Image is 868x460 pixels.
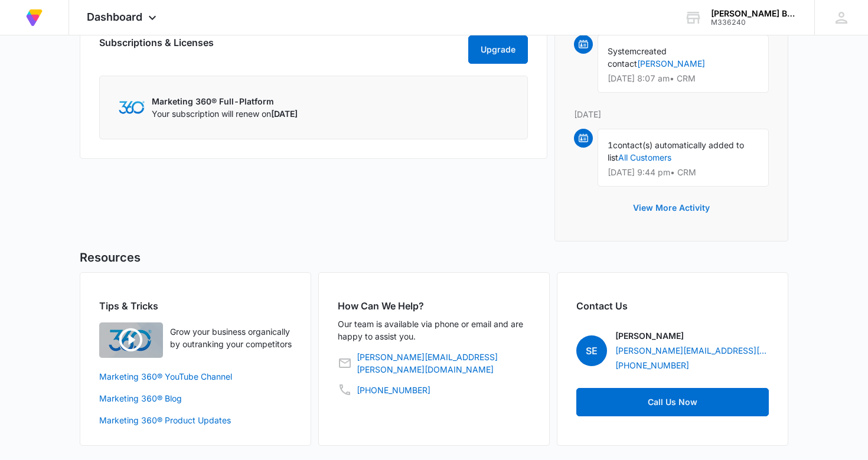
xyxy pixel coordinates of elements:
a: Marketing 360® Blog [99,392,292,404]
h2: Contact Us [576,299,769,313]
span: Dashboard [87,11,142,23]
img: Volusion [24,7,45,28]
p: Your subscription will renew on [152,107,298,120]
span: contact(s) automatically added to list [608,140,744,162]
a: [PERSON_NAME] [637,58,705,68]
a: All Customers [618,152,671,162]
p: [DATE] [574,108,769,120]
button: View More Activity [621,194,722,222]
p: Our team is available via phone or email and are happy to assist you. [338,318,530,342]
a: Marketing 360® Product Updates [99,414,292,426]
img: Marketing 360 Logo [119,101,145,113]
p: [DATE] 9:44 pm • CRM [608,168,759,177]
span: System [608,46,637,56]
div: account id [711,18,797,27]
p: [DATE] 8:07 am • CRM [608,74,759,83]
img: Quick Overview Video [99,322,163,358]
span: [DATE] [271,109,298,119]
p: Marketing 360® Full-Platform [152,95,298,107]
p: [PERSON_NAME] [615,329,684,342]
span: 1 [608,140,613,150]
a: Call Us Now [576,388,769,416]
a: Marketing 360® YouTube Channel [99,370,292,383]
a: [PERSON_NAME][EMAIL_ADDRESS][PERSON_NAME][DOMAIN_NAME] [357,351,530,376]
h2: Tips & Tricks [99,299,292,313]
div: account name [711,9,797,18]
span: created contact [608,46,667,68]
button: Upgrade [468,35,528,64]
a: [PERSON_NAME][EMAIL_ADDRESS][PERSON_NAME][DOMAIN_NAME] [615,344,769,357]
a: [PHONE_NUMBER] [357,384,430,396]
h2: Subscriptions & Licenses [99,35,214,59]
h2: How Can We Help? [338,299,530,313]
p: Grow your business organically by outranking your competitors [170,325,292,350]
span: SE [576,335,607,366]
h5: Resources [80,249,788,266]
a: [PHONE_NUMBER] [615,359,689,371]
